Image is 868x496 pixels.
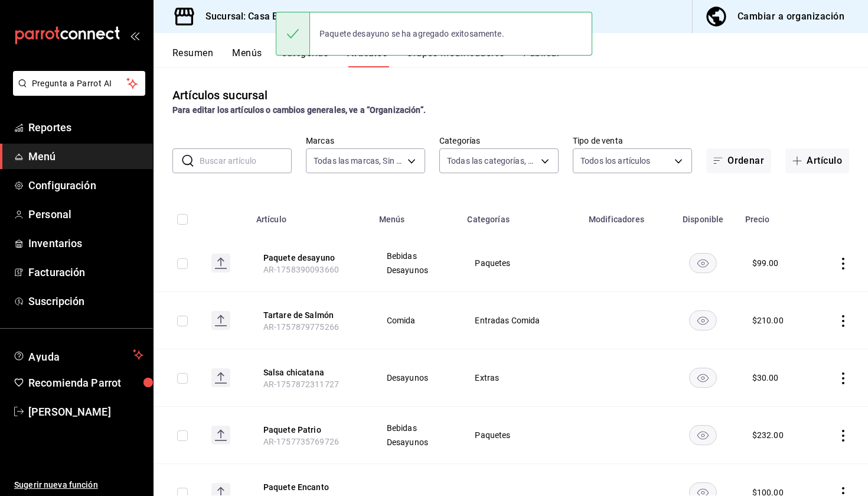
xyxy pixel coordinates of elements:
span: Menú [28,148,143,164]
span: Reportes [28,119,143,135]
th: Categorías [460,197,582,235]
span: Todas las categorías, Sin categoría [447,155,537,167]
span: AR-1758390093660 [263,265,339,274]
span: Paquetes [475,431,567,439]
span: AR-1757879775266 [263,322,339,332]
label: Categorías [439,137,559,145]
span: Paquetes [475,259,567,267]
input: Buscar artículo [200,149,292,173]
th: Menús [372,197,461,235]
button: edit-product-location [263,481,358,493]
button: actions [837,315,849,327]
th: Modificadores [582,197,668,235]
span: Inventarios [28,235,143,251]
th: Artículo [249,197,372,235]
span: Todos los artículos [580,155,651,167]
button: Artículo [785,148,849,173]
button: open_drawer_menu [130,31,139,40]
span: Suscripción [28,293,143,309]
span: Sugerir nueva función [14,479,143,491]
label: Marcas [306,137,425,145]
span: Desayunos [387,266,446,274]
th: Precio [738,197,812,235]
span: AR-1757735769726 [263,437,339,446]
button: Ordenar [706,148,771,173]
label: Tipo de venta [573,137,692,145]
button: edit-product-location [263,424,358,436]
span: Recomienda Parrot [28,375,143,391]
span: Facturación [28,264,143,280]
span: Desayunos [387,438,446,446]
button: edit-product-location [263,309,358,321]
span: Desayunos [387,374,446,382]
button: Pregunta a Parrot AI [13,71,145,96]
span: Entradas Comida [475,316,567,325]
div: $ 99.00 [752,257,779,269]
a: Pregunta a Parrot AI [8,86,145,98]
span: AR-1757872311727 [263,380,339,389]
span: Ayuda [28,348,128,362]
span: Pregunta a Parrot AI [32,77,127,90]
div: Cambiar a organización [738,8,844,25]
div: navigation tabs [172,47,868,67]
div: $ 210.00 [752,315,784,326]
button: Menús [232,47,262,67]
button: edit-product-location [263,367,358,378]
button: Resumen [172,47,213,67]
span: Bebidas [387,252,446,260]
span: Personal [28,206,143,222]
div: Artículos sucursal [172,86,267,104]
span: Bebidas [387,424,446,432]
div: $ 30.00 [752,372,779,384]
span: Extras [475,374,567,382]
button: actions [837,430,849,442]
div: Paquete desayuno se ha agregado exitosamente. [310,21,514,47]
button: availability-product [689,368,717,388]
span: Todas las marcas, Sin marca [314,155,403,167]
h3: Sucursal: Casa Encanto ([GEOGRAPHIC_DATA]) [196,9,409,24]
span: Comida [387,316,446,325]
button: actions [837,372,849,384]
th: Disponible [668,197,738,235]
button: edit-product-location [263,252,358,264]
div: $ 232.00 [752,429,784,441]
button: availability-product [689,253,717,273]
span: Configuración [28,177,143,193]
strong: Para editar los artículos o cambios generales, ve a “Organización”. [172,105,426,115]
span: [PERSON_NAME] [28,404,143,420]
button: actions [837,258,849,270]
button: availability-product [689,310,717,330]
button: availability-product [689,425,717,445]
